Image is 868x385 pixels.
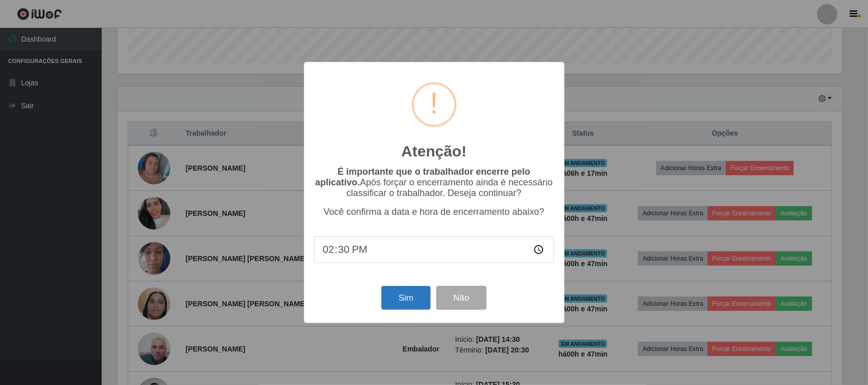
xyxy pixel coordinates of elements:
button: Sim [381,286,431,310]
b: É importante que o trabalhador encerre pelo aplicativo. [315,167,530,187]
p: Você confirma a data e hora de encerramento abaixo? [314,207,554,217]
button: Não [436,286,487,310]
p: Após forçar o encerramento ainda é necessário classificar o trabalhador. Deseja continuar? [314,167,554,199]
h2: Atenção! [401,142,466,161]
